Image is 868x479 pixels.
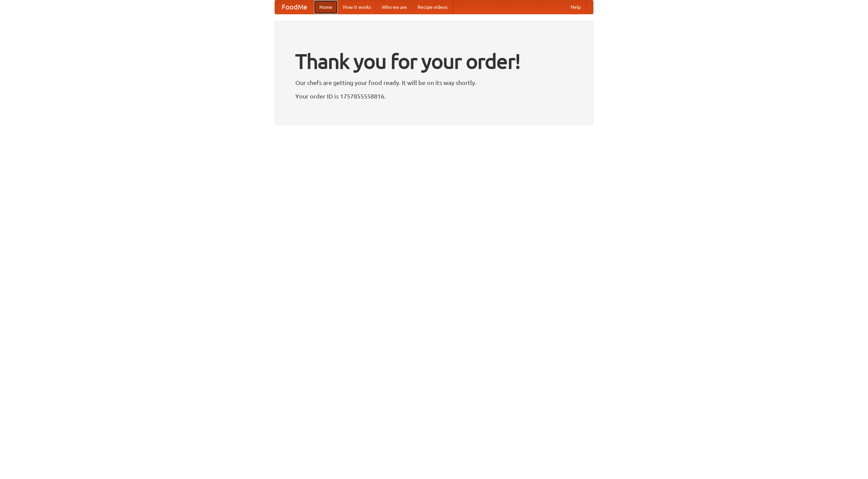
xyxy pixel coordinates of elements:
[275,0,314,14] a: FoodMe
[565,0,586,14] a: Help
[376,0,412,14] a: Who we are
[314,0,338,14] a: Home
[295,78,573,88] p: Our chefs are getting your food ready. It will be on its way shortly.
[295,45,573,78] h1: Thank you for your order!
[412,0,453,14] a: Recipe videos
[295,91,573,101] p: Your order ID is 1757855558816.
[338,0,376,14] a: How it works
